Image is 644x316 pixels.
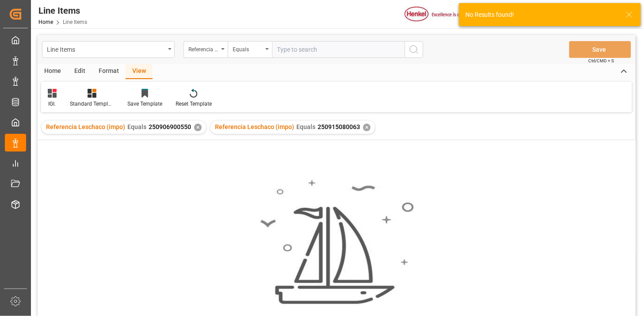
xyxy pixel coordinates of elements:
span: Equals [127,123,146,130]
div: Save Template [127,100,162,108]
img: Henkel%20logo.jpg_1689854090.jpg [405,7,479,22]
div: Referencia Leschaco (impo) [188,43,218,53]
a: Home [38,19,53,25]
div: Line Items [38,4,87,17]
div: Edit [68,64,92,79]
div: IGI. [48,100,57,108]
div: Home [38,64,68,79]
div: ✕ [363,124,371,131]
button: open menu [42,41,175,58]
button: search button [405,41,423,58]
div: No Results found! [465,10,617,19]
div: Line Items [47,43,165,54]
span: Ctrl/CMD + S [589,57,614,64]
span: 250915080063 [318,123,360,130]
div: View [126,64,153,79]
span: Referencia Leschaco (impo) [46,123,125,130]
div: Reset Template [176,100,212,108]
div: Equals [233,43,263,53]
div: ✕ [194,124,202,131]
img: smooth_sailing.jpeg [259,179,414,305]
span: 250906900550 [149,123,191,130]
div: Standard Templates [70,100,114,108]
span: Referencia Leschaco (impo) [215,123,294,130]
button: open menu [228,41,272,58]
input: Type to search [272,41,405,58]
span: Equals [296,123,315,130]
button: Save [569,41,631,58]
div: Format [92,64,126,79]
button: open menu [184,41,228,58]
